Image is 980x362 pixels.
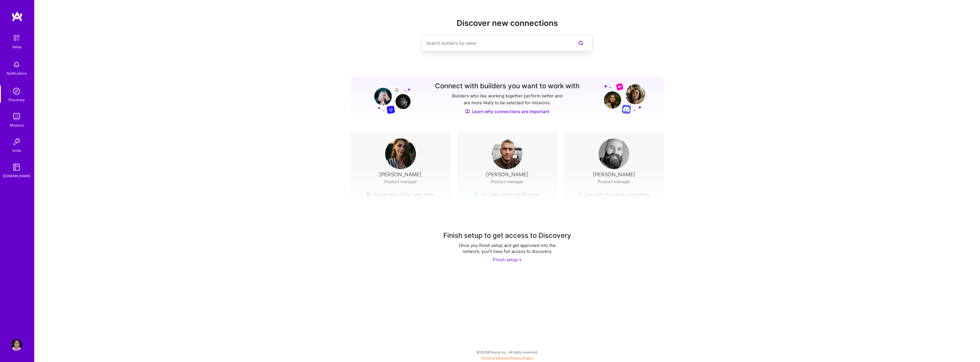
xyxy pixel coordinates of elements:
[10,122,24,128] div: Missions
[11,111,22,122] img: teamwork
[11,85,22,97] img: discovery
[451,93,563,106] p: Builders who like working together perform better and are more likely to be selected for missions.
[426,36,565,50] input: Search builders by name
[492,138,522,169] img: User Avatar
[351,19,664,28] h2: Discover new connections
[12,44,21,50] div: Setup
[435,82,579,90] h3: Connect with builders you want to work with
[11,32,23,44] img: setup
[465,109,470,114] img: Discover
[34,345,980,359] div: © 2025 ATeams Inc., All rights reserved.
[9,97,25,103] div: Discovery
[465,109,550,114] a: Learn why connections are important
[11,59,22,70] img: bell
[443,231,571,240] div: Finish setup to get access to Discovery
[3,173,30,179] div: [DOMAIN_NAME]
[510,356,533,360] a: Privacy Policy
[11,339,22,351] img: User Avatar
[493,257,522,263] div: Finish setup ->
[481,356,533,360] span: |
[385,138,416,169] img: User Avatar
[369,83,411,114] img: Grow your network
[11,136,22,148] img: Invite
[481,356,508,360] a: Terms of Service
[11,161,22,173] img: guide book
[9,339,24,351] a: User Avatar
[604,83,645,114] img: Grow your network
[12,148,21,154] div: Invite
[7,70,27,76] div: Notifications
[577,40,584,46] i: icon SearchPurple
[599,138,629,169] img: User Avatar
[11,11,23,22] img: logo
[450,242,564,254] div: Once you finish setup and get approved into the network, you'll have full access to discovery.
